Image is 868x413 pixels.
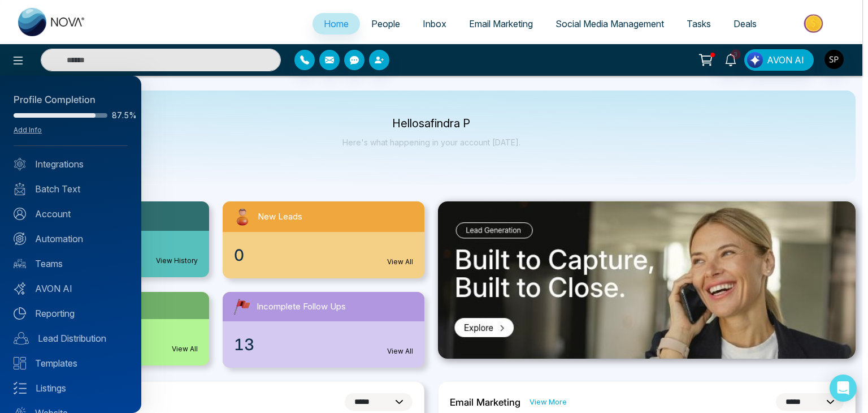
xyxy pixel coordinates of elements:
img: Integrated.svg [14,158,26,170]
a: Account [14,207,128,221]
a: Teams [14,257,128,270]
img: team.svg [14,257,26,270]
img: Avon-AI.svg [14,282,26,295]
a: Batch Text [14,182,128,196]
span: 87.5% [112,111,128,119]
img: batch_text_white.png [14,183,26,195]
img: Account.svg [14,208,26,220]
a: Reporting [14,307,128,320]
img: Reporting.svg [14,307,26,320]
a: Automation [14,232,128,246]
a: AVON AI [14,282,128,295]
a: Templates [14,356,128,370]
img: Automation.svg [14,233,26,245]
img: Listings.svg [14,382,27,394]
a: Listings [14,381,128,395]
div: Profile Completion [14,93,128,107]
a: Integrations [14,157,128,171]
div: Open Intercom Messenger [830,375,857,402]
a: Lead Distribution [14,332,128,345]
img: Lead-dist.svg [14,332,29,345]
img: Templates.svg [14,357,26,369]
a: Add Info [14,126,42,134]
